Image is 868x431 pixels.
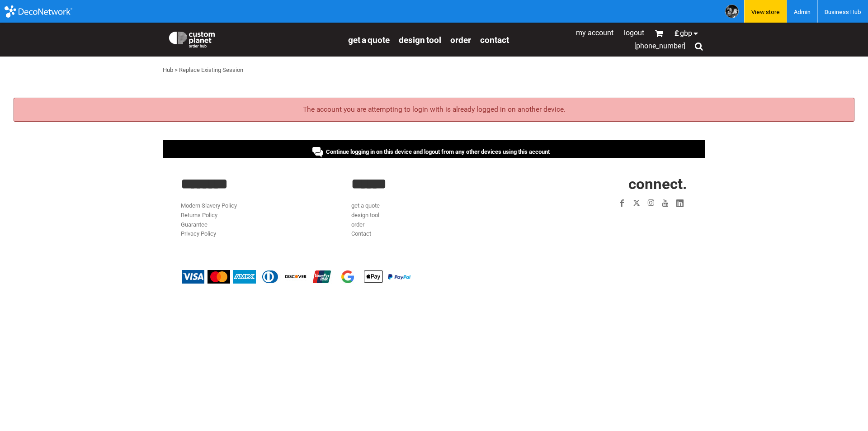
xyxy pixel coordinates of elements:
a: get a quote [348,34,390,45]
img: Diners Club [259,270,282,284]
a: Custom Planet [163,25,344,52]
a: Privacy Policy [181,230,216,237]
a: order [450,34,471,45]
img: Mastercard [208,270,230,284]
img: Visa [182,270,204,284]
img: China UnionPay [311,270,333,284]
a: Returns Policy [181,212,217,218]
span: design tool [399,35,441,45]
iframe: Customer reviews powered by Trustpilot [562,216,687,227]
img: Discover [285,270,307,284]
img: American Express [233,270,256,284]
h2: CONNECT. [522,176,687,191]
a: My Account [576,28,613,37]
a: Guarantee [181,221,208,228]
span: £ [675,30,680,37]
span: GBP [680,30,692,37]
div: The account you are attempting to login with is already logged in on another device. [14,98,854,122]
div: Replace Existing Session [179,66,243,75]
div: > [175,66,178,75]
a: design tool [399,34,441,45]
img: Custom Planet [167,29,217,47]
span: Continue logging in on this device and logout from any other devices using this account [326,148,550,155]
span: Contact [480,35,509,45]
a: get a quote [351,202,380,209]
span: get a quote [348,35,390,45]
a: Hub [163,66,173,73]
a: Logout [624,28,644,37]
img: PayPal [388,274,410,279]
a: Contact [480,34,509,45]
span: [PHONE_NUMBER] [634,42,685,50]
a: order [351,221,364,228]
a: Contact [351,230,371,237]
a: design tool [351,212,379,218]
span: order [450,35,471,45]
img: Apple Pay [362,270,385,284]
img: Google Pay [336,270,359,284]
a: Modern Slavery Policy [181,202,237,209]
